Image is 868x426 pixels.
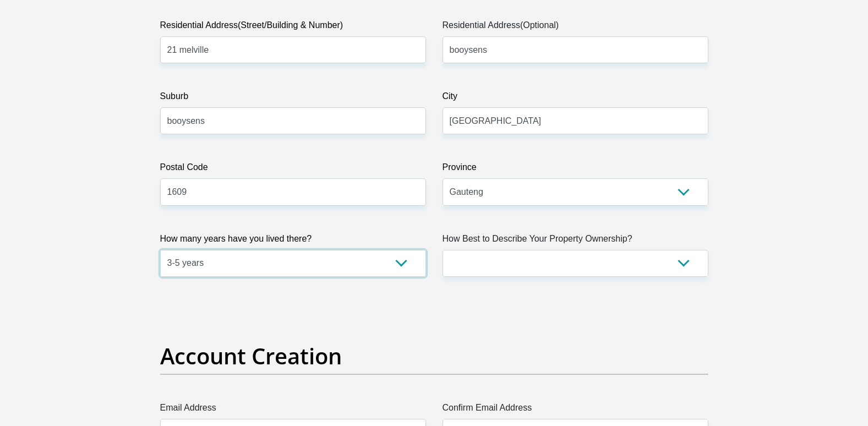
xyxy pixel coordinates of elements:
label: City [443,90,708,107]
input: Address line 2 (Optional) [443,36,708,63]
input: Suburb [160,107,426,134]
h2: Account Creation [160,343,708,369]
select: Please select a value [160,250,426,277]
label: How Best to Describe Your Property Ownership? [443,232,708,250]
label: How many years have you lived there? [160,232,426,250]
label: Confirm Email Address [443,401,708,419]
label: Residential Address(Street/Building & Number) [160,19,426,36]
label: Province [443,161,708,178]
input: Valid residential address [160,36,426,63]
select: Please select a value [443,250,708,277]
label: Email Address [160,401,426,419]
label: Residential Address(Optional) [443,19,708,36]
select: Please Select a Province [443,178,708,205]
label: Suburb [160,90,426,107]
input: Postal Code [160,178,426,205]
label: Postal Code [160,161,426,178]
input: City [443,107,708,134]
